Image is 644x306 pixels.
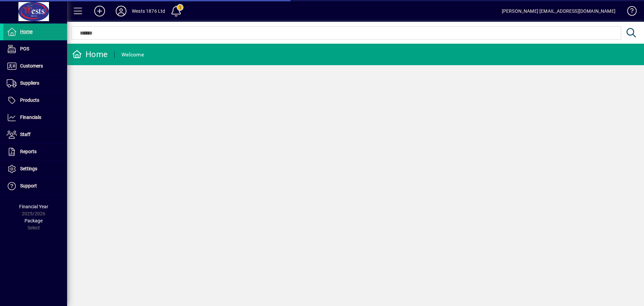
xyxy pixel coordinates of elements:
button: Add [89,5,110,17]
span: Package [24,218,43,223]
span: Products [20,97,39,103]
button: Profile [110,5,132,17]
span: Reports [20,149,37,154]
div: Wests 1876 Ltd [132,6,165,16]
div: Home [72,49,108,60]
span: Financial Year [19,204,48,209]
a: Financials [3,109,67,126]
span: Staff [20,132,31,137]
a: Settings [3,161,67,177]
a: Reports [3,143,67,160]
span: POS [20,46,29,51]
a: Suppliers [3,75,67,92]
span: Financials [20,115,41,120]
div: [PERSON_NAME] [EMAIL_ADDRESS][DOMAIN_NAME] [502,6,615,16]
a: Products [3,92,67,109]
a: Support [3,178,67,194]
span: Home [20,29,33,34]
span: Support [20,183,37,188]
a: Customers [3,58,67,75]
a: Staff [3,126,67,143]
span: Customers [20,63,43,69]
div: Welcome [121,49,144,60]
span: Settings [20,166,37,171]
a: POS [3,41,67,57]
a: Knowledge Base [622,1,636,23]
span: Suppliers [20,80,39,86]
